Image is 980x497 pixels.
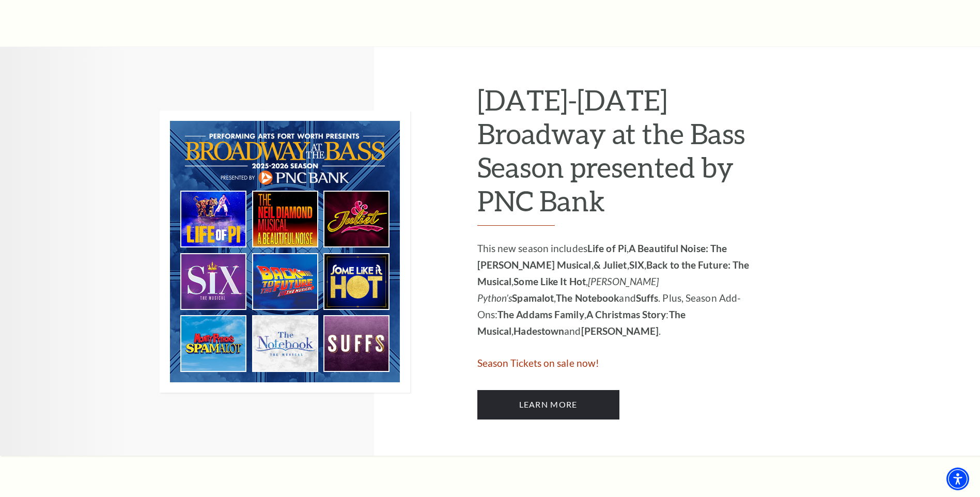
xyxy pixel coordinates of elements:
[512,292,554,304] strong: Spamalot
[477,390,619,419] a: Learn More 2025-2026 Broadway at the Bass Season presented by PNC Bank
[587,242,627,254] strong: Life of Pi
[497,308,584,320] strong: The Addams Family
[629,259,644,271] strong: SIX
[594,259,627,271] strong: & Juliet
[946,468,969,490] div: Accessibility Menu
[636,292,659,304] strong: Suffs
[477,83,754,226] h2: [DATE]-[DATE] Broadway at the Bass Season presented by PNC Bank
[477,275,659,304] em: [PERSON_NAME] Python’s
[581,325,659,337] strong: [PERSON_NAME]
[514,275,586,287] strong: Some Like It Hot
[556,292,619,304] strong: The Notebook
[586,308,666,320] strong: A Christmas Story
[477,240,754,339] p: This new season includes , , , , , , , and . Plus, Season Add-Ons: , : , and .
[160,111,410,393] img: 2025-2026 Broadway at the Bass Season presented by PNC Bank
[477,357,600,369] span: Season Tickets on sale now!
[514,325,564,337] strong: Hadestown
